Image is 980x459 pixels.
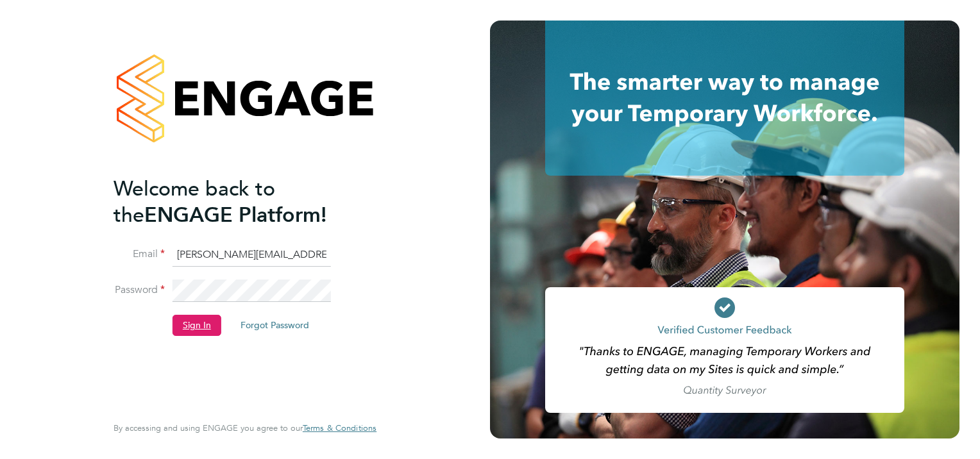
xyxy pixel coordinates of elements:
span: Welcome back to the [114,176,275,228]
label: Password [114,283,165,297]
a: Terms & Conditions [303,423,376,433]
span: Terms & Conditions [303,422,376,433]
button: Sign In [173,315,221,335]
input: Enter your work email... [173,244,331,267]
button: Forgot Password [230,315,319,335]
label: Email [114,247,165,261]
span: By accessing and using ENGAGE you agree to our [114,422,376,433]
h2: ENGAGE Platform! [114,176,364,228]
